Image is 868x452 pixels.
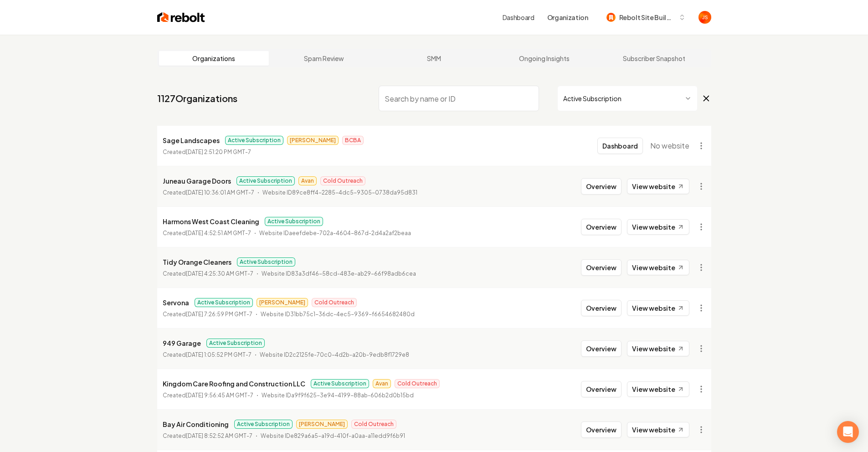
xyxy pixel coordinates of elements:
[379,86,539,111] input: Search by name or ID
[163,135,220,146] p: Sage Landscapes
[262,269,416,278] p: Website ID 83a3df46-58cd-483e-ab29-66f98adb6cea
[627,422,689,437] a: View website
[225,136,283,145] span: Active Subscription
[163,431,252,441] p: Created
[542,9,594,26] button: Organization
[287,136,339,145] span: [PERSON_NAME]
[395,379,440,388] span: Cold Outreach
[157,92,237,105] a: 1127Organizations
[186,432,252,439] time: [DATE] 8:52:52 AM GMT-7
[581,219,621,235] button: Overview
[186,392,253,399] time: [DATE] 9:56:45 AM GMT-7
[163,338,201,349] p: 949 Garage
[163,419,229,430] p: Bay Air Conditioning
[597,138,643,154] button: Dashboard
[599,51,709,66] a: Subscriber Snapshot
[311,379,369,388] span: Active Subscription
[261,431,405,441] p: Website ID e829a6a5-a19d-410f-a0aa-a11edd9f6b91
[262,188,417,197] p: Website ID 89ce8ff4-2285-4dc5-9305-0738da95d831
[837,421,859,443] div: Open Intercom Messenger
[163,391,253,400] p: Created
[159,51,269,66] a: Organizations
[260,350,409,360] p: Website ID 2c2125fe-70c0-4d2b-a20b-9edb8f1729e8
[627,341,689,356] a: View website
[342,136,364,145] span: BCBA
[157,11,205,24] img: Rebolt Logo
[262,391,414,400] p: Website ID a9f9f625-3e94-4199-88ab-606b2d0b15bd
[237,257,295,267] span: Active Subscription
[312,298,357,307] span: Cold Outreach
[503,13,534,22] a: Dashboard
[259,229,411,238] p: Website ID aeefdebe-702a-4604-867d-2d4a2af2beaa
[296,420,348,429] span: [PERSON_NAME]
[298,176,317,185] span: Avan
[650,140,689,151] span: No website
[379,51,489,66] a: SMM
[186,351,252,358] time: [DATE] 1:05:52 PM GMT-7
[581,421,621,438] button: Overview
[163,310,252,319] p: Created
[163,216,259,227] p: Harmons West Coast Cleaning
[163,175,231,186] p: Juneau Garage Doors
[351,420,396,429] span: Cold Outreach
[163,378,305,389] p: Kingdom Care Roofing and Construction LLC
[699,11,711,24] img: James Shamoun
[163,148,251,157] p: Created
[163,188,254,197] p: Created
[627,300,689,316] a: View website
[269,51,379,66] a: Spam Review
[186,311,252,318] time: [DATE] 7:26:59 PM GMT-7
[186,149,251,155] time: [DATE] 2:51:20 PM GMT-7
[163,229,251,238] p: Created
[320,176,365,185] span: Cold Outreach
[236,176,295,185] span: Active Subscription
[606,13,616,22] img: Rebolt Site Builder
[699,11,711,24] button: Open user button
[581,340,621,357] button: Overview
[234,420,293,429] span: Active Subscription
[627,219,689,235] a: View website
[186,189,254,196] time: [DATE] 10:36:01 AM GMT-7
[581,259,621,276] button: Overview
[206,339,265,348] span: Active Subscription
[265,217,323,226] span: Active Subscription
[261,310,415,319] p: Website ID 31bb75c1-36dc-4ec5-9369-f6654682480d
[163,257,231,267] p: Tidy Orange Cleaners
[581,178,621,195] button: Overview
[581,381,621,397] button: Overview
[627,381,689,397] a: View website
[163,269,253,278] p: Created
[373,379,391,388] span: Avan
[163,350,252,360] p: Created
[627,179,689,194] a: View website
[257,298,308,307] span: [PERSON_NAME]
[581,300,621,316] button: Overview
[619,13,675,22] span: Rebolt Site Builder
[186,230,251,236] time: [DATE] 4:52:51 AM GMT-7
[195,298,253,307] span: Active Subscription
[186,270,253,277] time: [DATE] 4:25:30 AM GMT-7
[489,51,599,66] a: Ongoing Insights
[163,297,189,308] p: Servona
[627,260,689,275] a: View website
